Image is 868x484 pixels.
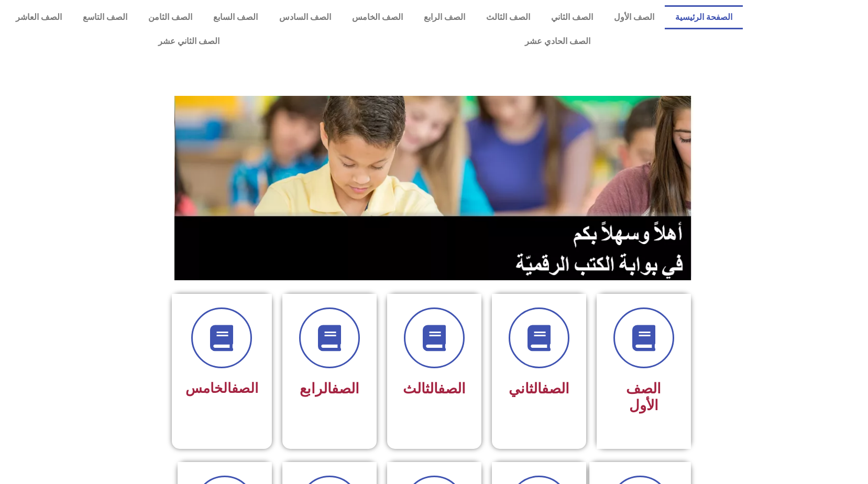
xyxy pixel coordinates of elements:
[403,380,466,397] span: الثالث
[342,5,413,29] a: الصف الخامس
[138,5,203,29] a: الصف الثامن
[332,380,359,397] a: الصف
[603,5,665,29] a: الصف الأول
[232,380,258,396] a: الصف
[372,29,743,53] a: الصف الحادي عشر
[5,29,372,53] a: الصف الثاني عشر
[413,5,476,29] a: الصف الرابع
[542,380,569,397] a: الصف
[72,5,138,29] a: الصف التاسع
[185,380,258,396] span: الخامس
[5,5,72,29] a: الصف العاشر
[626,380,661,414] span: الصف الأول
[300,380,359,397] span: الرابع
[665,5,743,29] a: الصفحة الرئيسية
[203,5,268,29] a: الصف السابع
[476,5,541,29] a: الصف الثالث
[268,5,341,29] a: الصف السادس
[509,380,569,397] span: الثاني
[541,5,603,29] a: الصف الثاني
[438,380,466,397] a: الصف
